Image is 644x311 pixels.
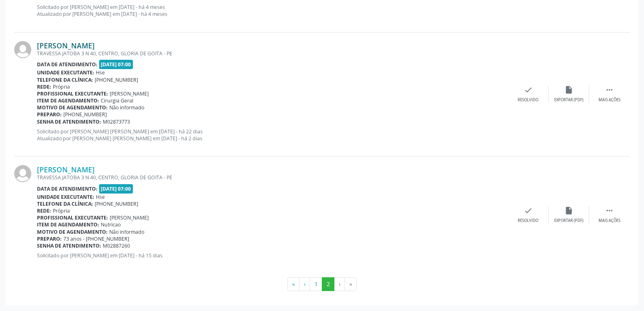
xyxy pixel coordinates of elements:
button: Go to first page [287,277,299,291]
span: M02873773 [103,118,130,125]
b: Telefone da clínica: [37,76,93,83]
a: [PERSON_NAME] [37,165,95,174]
div: Mais ações [598,218,620,224]
i: insert_drive_file [564,85,573,94]
a: [PERSON_NAME] [37,41,95,50]
span: Hse [96,194,105,200]
b: Preparo: [37,235,62,242]
span: [PERSON_NAME] [110,90,149,97]
div: Resolvido [518,97,538,103]
b: Item de agendamento: [37,97,99,104]
b: Data de atendimento: [37,185,98,192]
ul: Pagination [14,277,630,291]
span: [DATE] 07:00 [99,60,133,69]
div: Mais ações [598,97,620,103]
b: Rede: [37,83,51,90]
div: Exportar (PDF) [554,218,583,224]
i: insert_drive_file [564,206,573,215]
div: TRAVESSA JATOBA 3 N 40, CENTRO, GLORIA DE GOITA - PE [37,50,508,57]
b: Profissional executante: [37,214,108,221]
img: img [14,165,31,182]
span: [PHONE_NUMBER] [95,76,138,83]
button: Go to page 1 [310,277,322,291]
div: Exportar (PDF) [554,97,583,103]
i: check [524,85,533,94]
b: Preparo: [37,111,62,118]
div: Resolvido [518,218,538,224]
b: Unidade executante: [37,69,94,76]
span: M02887260 [103,242,130,249]
b: Profissional executante: [37,90,108,97]
span: Hse [96,69,105,76]
i:  [605,206,614,215]
span: [PHONE_NUMBER] [95,200,138,207]
span: Nutricao [101,221,121,228]
span: Própria [53,83,70,90]
img: img [14,41,31,58]
button: Go to previous page [299,277,310,291]
span: Não informado [109,104,144,111]
span: [PHONE_NUMBER] [63,111,107,118]
b: Item de agendamento: [37,221,99,228]
span: Cirurgia Geral [101,97,133,104]
span: Própria [53,207,70,214]
button: Go to page 2 [322,277,334,291]
span: [DATE] 07:00 [99,184,133,194]
b: Telefone da clínica: [37,200,93,207]
span: 73 anos - [PHONE_NUMBER] [63,235,129,242]
div: TRAVESSA JATOBA 3 N 40, CENTRO, GLORIA DE GOITA - PE [37,174,508,181]
b: Senha de atendimento: [37,118,101,125]
p: Solicitado por [PERSON_NAME] em [DATE] - há 4 meses Atualizado por [PERSON_NAME] em [DATE] - há 4... [37,4,508,17]
span: Não informado [109,228,144,235]
p: Solicitado por [PERSON_NAME] [PERSON_NAME] em [DATE] - há 22 dias Atualizado por [PERSON_NAME] [P... [37,128,508,142]
span: [PERSON_NAME] [110,214,149,221]
b: Data de atendimento: [37,61,98,68]
b: Rede: [37,207,51,214]
b: Motivo de agendamento: [37,228,108,235]
i:  [605,85,614,94]
b: Senha de atendimento: [37,242,101,249]
i: check [524,206,533,215]
b: Unidade executante: [37,194,94,200]
b: Motivo de agendamento: [37,104,108,111]
p: Solicitado por [PERSON_NAME] em [DATE] - há 15 dias [37,252,508,259]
